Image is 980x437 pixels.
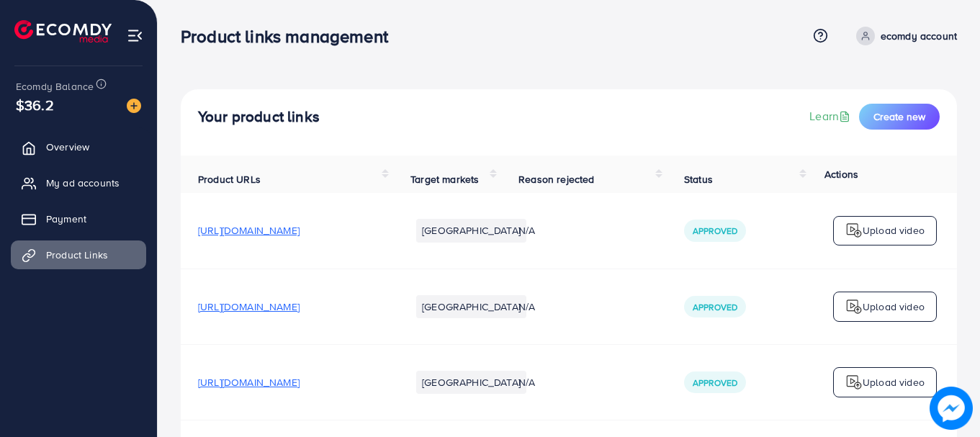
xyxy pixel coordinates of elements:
[863,374,925,391] p: Upload video
[845,298,863,315] img: logo
[518,223,535,238] span: N/A
[127,99,141,113] img: image
[859,104,940,130] button: Create new
[930,387,973,430] img: image
[850,27,957,45] a: ecomdy account
[881,27,957,45] p: ecomdy account
[181,26,400,47] h3: Product links management
[198,375,300,389] span: [URL][DOMAIN_NAME]
[693,301,737,313] span: Approved
[518,375,535,389] span: N/A
[809,108,853,125] a: Learn
[416,219,526,242] li: [GEOGRAPHIC_DATA]
[845,374,863,391] img: logo
[46,248,108,262] span: Product Links
[11,168,146,197] a: My ad accounts
[46,140,89,154] span: Overview
[11,240,146,269] a: Product Links
[518,172,594,186] span: Reason rejected
[824,167,858,181] span: Actions
[16,94,54,115] span: $36.2
[416,295,526,318] li: [GEOGRAPHIC_DATA]
[11,132,146,161] a: Overview
[198,172,261,186] span: Product URLs
[416,371,526,394] li: [GEOGRAPHIC_DATA]
[127,27,143,44] img: menu
[16,79,94,94] span: Ecomdy Balance
[11,204,146,233] a: Payment
[693,225,737,237] span: Approved
[684,172,713,186] span: Status
[863,298,925,315] p: Upload video
[693,377,737,389] span: Approved
[46,176,120,190] span: My ad accounts
[198,299,300,314] span: [URL][DOMAIN_NAME]
[410,172,479,186] span: Target markets
[863,222,925,239] p: Upload video
[518,299,535,314] span: N/A
[14,20,112,42] img: logo
[198,108,320,126] h4: Your product links
[845,222,863,239] img: logo
[873,109,925,124] span: Create new
[198,223,300,238] span: [URL][DOMAIN_NAME]
[46,212,86,226] span: Payment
